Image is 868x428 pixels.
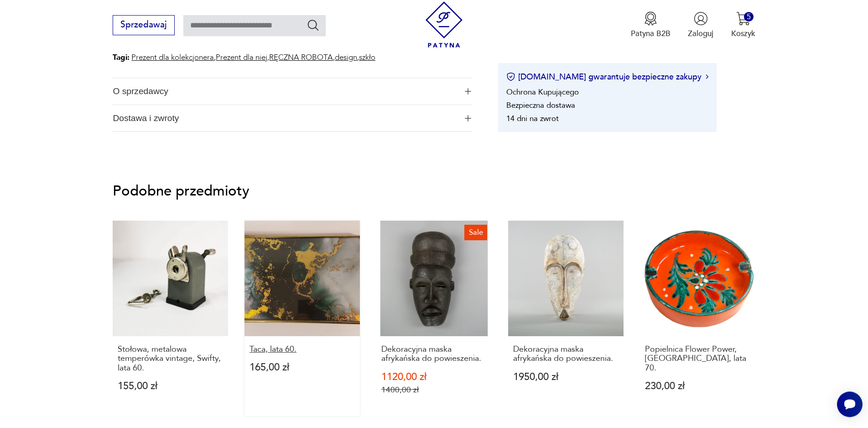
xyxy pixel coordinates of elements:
a: Prezent dla kolekcjonera [131,52,214,63]
p: Dekoracyjna maska afrykańska do powieszenia. [381,345,487,364]
p: Zaloguj [688,28,713,39]
b: Tagi: [113,52,130,63]
p: Taca, lata 60. [249,345,355,354]
button: Patyna B2B [631,11,670,39]
span: O sprzedawcy [113,78,457,105]
span: Dostawa i zwroty [113,105,457,132]
a: SaleDekoracyjna maska afrykańska do powieszenia.Dekoracyjna maska afrykańska do powieszenia.1120,... [376,221,492,416]
button: Ikona plusaDostawa i zwroty [113,105,472,132]
a: Dekoracyjna maska afrykańska do powieszenia.Dekoracyjna maska afrykańska do powieszenia.1950,00 zł [508,221,624,416]
img: Ikona plusa [465,115,471,122]
a: Prezent dla niej [216,52,267,63]
a: Popielnica Flower Power, Włochy, lata 70.Popielnica Flower Power, [GEOGRAPHIC_DATA], lata 70.230,... [640,221,755,416]
p: , , , , [113,51,375,64]
img: Patyna - sklep z meblami i dekoracjami vintage [421,1,467,48]
p: 1120,00 zł [381,372,487,382]
img: Ikona strzałki w prawo [706,74,708,79]
button: Szukaj [307,18,320,32]
p: 165,00 zł [249,363,355,372]
p: Patyna B2B [631,28,670,39]
a: design [335,52,357,63]
div: 5 [744,12,754,21]
p: Popielnica Flower Power, [GEOGRAPHIC_DATA], lata 70. [645,345,750,373]
p: Koszyk [731,28,755,39]
img: Ikona koszyka [736,11,750,26]
button: [DOMAIN_NAME] gwarantuje bezpieczne zakupy [506,71,708,82]
p: 1950,00 zł [513,372,619,382]
img: Ikona medalu [644,11,658,26]
p: Podobne przedmioty [113,185,755,198]
li: Ochrona Kupującego [506,86,579,97]
button: Sprzedawaj [113,15,174,35]
img: Ikona plusa [465,88,471,95]
img: Ikona certyfikatu [506,72,515,81]
button: Zaloguj [688,11,713,39]
p: 155,00 zł [118,381,223,391]
a: Stołowa, metalowa temperówka vintage, Swifty, lata 60.Stołowa, metalowa temperówka vintage, Swift... [113,221,228,416]
a: RĘCZNA ROBOTA [269,52,333,63]
img: Ikonka użytkownika [694,11,708,26]
p: 1400,00 zł [381,385,487,395]
p: 230,00 zł [645,381,750,391]
a: Ikona medaluPatyna B2B [631,11,670,39]
p: Stołowa, metalowa temperówka vintage, Swifty, lata 60. [118,345,223,373]
p: Dekoracyjna maska afrykańska do powieszenia. [513,345,619,364]
a: Taca, lata 60.Taca, lata 60.165,00 zł [244,221,360,416]
a: Sprzedawaj [113,22,174,29]
li: Bezpieczna dostawa [506,100,575,110]
a: szkło [359,52,375,63]
button: Ikona plusaO sprzedawcy [113,78,472,105]
iframe: Smartsupp widget button [837,391,863,417]
li: 14 dni na zwrot [506,113,559,123]
button: 5Koszyk [731,11,755,39]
